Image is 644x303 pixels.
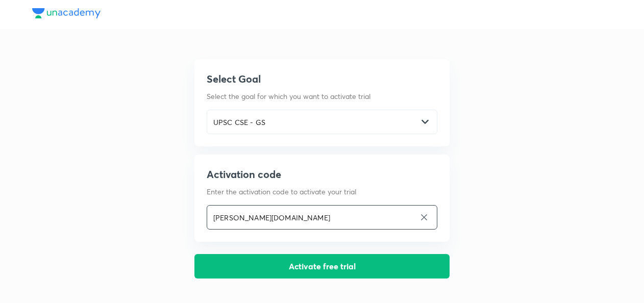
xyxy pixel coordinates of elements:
[422,118,429,125] img: -
[207,91,437,102] p: Select the goal for which you want to activate trial
[32,8,101,21] a: Unacademy
[207,112,417,133] input: Select goal
[207,71,437,87] h5: Select Goal
[207,207,415,228] input: Enter activation code
[32,8,101,18] img: Unacademy
[194,254,450,279] button: Activate free trial
[207,186,437,197] p: Enter the activation code to activate your trial
[207,167,437,182] h5: Activation code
